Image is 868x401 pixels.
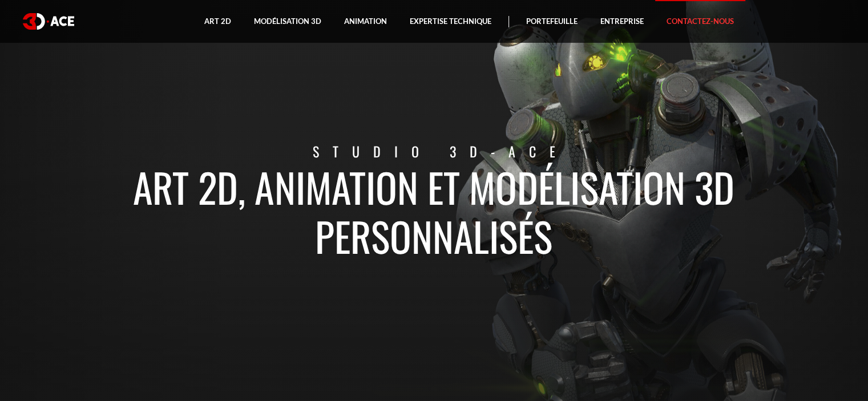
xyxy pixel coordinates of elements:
[313,141,569,161] font: Studio 3D-Ace
[600,17,644,26] font: Entreprise
[133,157,734,265] font: Art 2D, animation et modélisation 3D personnalisés
[204,17,231,26] font: Art 2D
[410,17,491,26] font: Expertise technique
[344,17,387,26] font: Animation
[667,17,734,26] font: Contactez-nous
[526,17,578,26] font: Portefeuille
[254,17,321,26] font: Modélisation 3D
[23,13,74,30] img: logo blanc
